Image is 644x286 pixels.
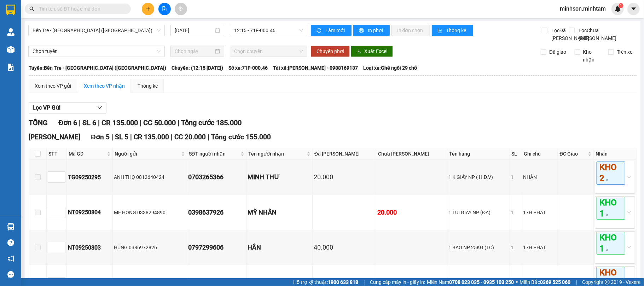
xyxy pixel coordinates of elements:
td: NT09250803 [67,230,113,265]
div: TG09250295 [68,173,111,182]
button: printerIn phơi [353,25,390,36]
button: bar-chartThống kê [432,25,473,36]
span: SL 6 [82,118,96,127]
td: HÂN [246,230,313,265]
img: solution-icon [7,64,14,71]
img: warehouse-icon [7,223,14,230]
span: caret-down [631,6,637,12]
div: 1 [511,209,521,216]
div: HÙNG 0386972826 [114,244,186,251]
span: TỔNG [29,118,48,127]
span: Tổng cước 155.000 [211,133,271,141]
span: | [111,133,113,141]
button: caret-down [627,3,640,15]
span: | [79,118,81,127]
span: Lọc VP Gửi [33,103,60,112]
span: notification [7,255,14,262]
div: NT09250803 [68,243,111,252]
td: MINH THƯ [246,160,313,195]
button: syncLàm mới [311,25,352,36]
th: STT [47,148,67,160]
strong: 0708 023 035 - 0935 103 250 [449,279,514,285]
th: Đã [PERSON_NAME] [313,148,376,160]
span: Tên người nhận [248,150,305,158]
td: NT09250804 [67,195,113,230]
span: sync [317,28,323,34]
button: aim [175,3,187,15]
td: 0703265366 [187,160,247,195]
span: down [97,105,103,110]
td: MỸ NHÂN [246,195,313,230]
span: | [130,133,132,141]
span: CR 135.000 [134,133,169,141]
div: HÂN [248,243,311,252]
span: KHO 1 [597,232,625,255]
span: CC 20.000 [174,133,206,141]
span: 1 [620,3,622,8]
span: ĐC Giao [560,150,586,158]
span: CR 135.000 [101,118,138,127]
div: 40.000 [314,243,375,252]
img: warehouse-icon [7,28,14,36]
b: Tuyến: Bến Tre - [GEOGRAPHIC_DATA] ([GEOGRAPHIC_DATA]) [29,65,166,71]
span: Mã GD [69,150,105,158]
span: Miền Bắc [520,278,570,286]
span: In phơi [368,27,384,34]
button: In đơn chọn [391,25,430,36]
img: warehouse-icon [7,46,14,53]
span: | [576,278,577,286]
img: icon-new-feature [615,6,621,12]
th: Chưa [PERSON_NAME] [376,148,447,160]
span: Tài xế: [PERSON_NAME] - 0988169137 [273,64,358,72]
div: Thống kê [138,82,158,90]
span: | [171,133,173,141]
div: 1 [511,173,521,181]
span: copyright [605,280,610,285]
div: 20.000 [377,208,446,217]
span: CC 50.000 [143,118,176,127]
span: KHO 2 [597,162,625,184]
td: TG09250295 [67,160,113,195]
span: file-add [162,6,167,11]
div: NT09250804 [68,208,111,217]
span: 12:15 - 71F-000.46 [234,25,303,36]
input: 12/09/2025 [175,27,214,34]
div: Nhãn [596,150,634,158]
th: Tên hàng [447,148,510,160]
span: Bến Tre - Sài Gòn (CT) [33,25,161,36]
span: plus [146,6,151,11]
span: SĐT người nhận [189,150,239,158]
span: Chọn chuyến [234,46,303,57]
div: 17H PHÁT [523,244,557,251]
strong: 1900 633 818 [328,279,358,285]
div: 0797299606 [188,243,245,252]
span: | [208,133,209,141]
td: 0398637926 [187,195,247,230]
span: Tổng cước 185.000 [181,118,242,127]
sup: 1 [619,3,623,8]
div: 17H PHÁT [523,209,557,216]
span: Đơn 6 [58,118,77,127]
span: close [605,213,609,217]
th: SL [510,148,522,160]
div: Xem theo VP gửi [35,82,71,90]
span: Người gửi [115,150,180,158]
span: close [605,178,609,182]
span: Làm mới [325,27,346,34]
span: minhson.minhtam [554,4,611,13]
td: 0797299606 [187,230,247,265]
input: Tìm tên, số ĐT hoặc mã đơn [39,5,122,13]
span: Cung cấp máy in - giấy in: [370,278,425,286]
span: question-circle [7,239,14,246]
span: aim [178,6,183,11]
button: plus [142,3,154,15]
span: bar-chart [437,28,443,34]
div: 20.000 [314,172,375,182]
div: NHÂN [523,173,557,181]
div: Xem theo VP nhận [84,82,125,90]
span: Loại xe: Ghế ngồi 29 chỗ [363,64,417,72]
span: | [178,118,179,127]
button: file-add [158,3,171,15]
div: 0398637926 [188,208,245,217]
span: KHO 1 [597,197,625,220]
